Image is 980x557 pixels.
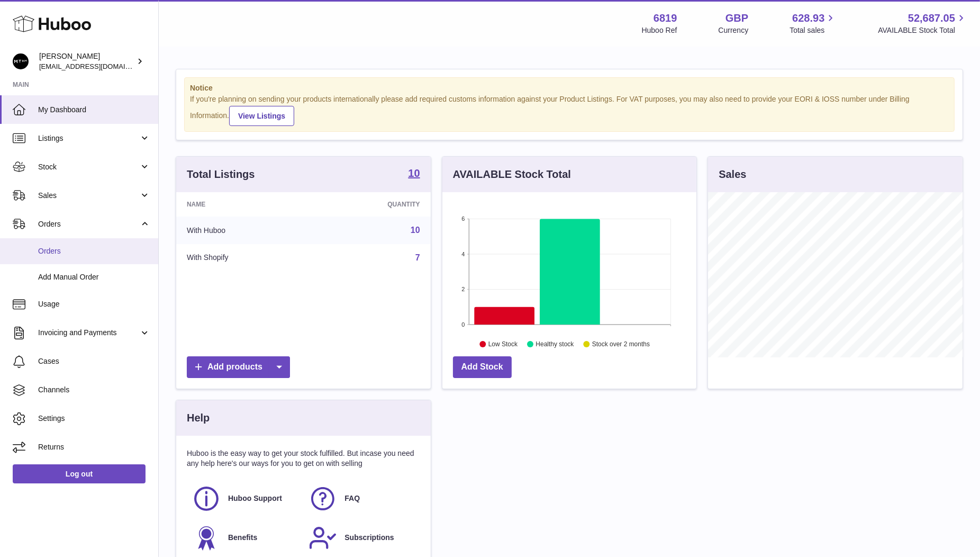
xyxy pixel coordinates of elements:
span: Huboo Support [228,493,282,504]
span: AVAILABLE Stock Total [878,25,967,35]
th: Name [176,192,313,217]
span: Listings [38,133,139,143]
span: Channels [38,385,150,395]
a: Log out [13,464,146,483]
a: FAQ [308,484,414,513]
td: With Huboo [176,217,313,244]
span: Stock [38,162,139,172]
span: Usage [38,299,150,309]
a: View Listings [229,106,294,126]
a: Add Stock [453,356,512,378]
span: Cases [38,356,150,366]
img: amar@mthk.com [13,53,29,69]
span: Orders [38,219,139,229]
strong: 6819 [654,11,677,25]
text: Low Stock [488,340,518,348]
strong: 10 [408,168,420,178]
span: My Dashboard [38,105,150,115]
div: Huboo Ref [642,25,677,35]
span: Subscriptions [344,533,394,543]
text: 0 [461,321,465,328]
div: If you're planning on sending your products internationally please add required customs informati... [190,94,949,126]
a: Subscriptions [308,524,414,552]
a: Huboo Support [192,484,298,513]
span: Orders [38,246,150,256]
th: Quantity [313,192,430,217]
div: Currency [719,25,749,35]
a: 10 [411,226,420,235]
td: With Shopify [176,244,313,272]
p: Huboo is the easy way to get your stock fulfilled. But incase you need any help here's our ways f... [187,448,420,469]
span: [EMAIL_ADDRESS][DOMAIN_NAME] [39,62,156,70]
text: 2 [461,286,465,292]
span: Add Manual Order [38,272,150,282]
h3: Help [187,411,210,425]
span: 52,687.05 [908,11,955,25]
strong: GBP [725,11,748,25]
a: 10 [408,168,420,181]
span: Sales [38,191,139,201]
h3: Sales [719,167,746,182]
a: Add products [187,356,290,378]
span: Benefits [228,533,257,543]
span: Total sales [790,25,837,35]
span: 628.93 [792,11,824,25]
h3: Total Listings [187,167,255,182]
strong: Notice [190,83,949,93]
a: 52,687.05 AVAILABLE Stock Total [878,11,967,35]
text: 6 [461,215,465,222]
a: Benefits [192,524,298,552]
text: 4 [461,251,465,257]
text: Healthy stock [536,340,574,348]
span: FAQ [344,493,360,504]
text: Stock over 2 months [592,340,650,348]
div: [PERSON_NAME] [39,51,134,71]
a: 628.93 Total sales [790,11,837,35]
span: Invoicing and Payments [38,328,139,338]
h3: AVAILABLE Stock Total [453,167,571,182]
span: Settings [38,414,150,424]
span: Returns [38,442,150,452]
a: 7 [415,253,420,262]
